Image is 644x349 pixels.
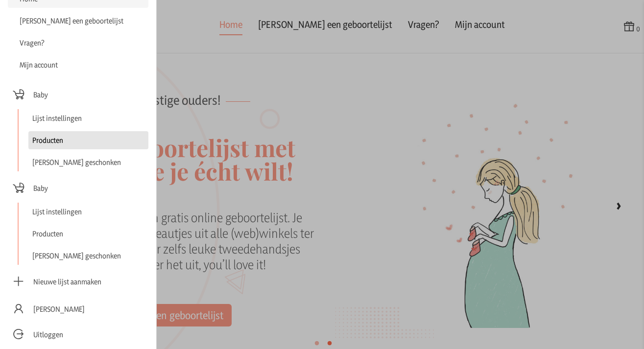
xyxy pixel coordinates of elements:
a: [PERSON_NAME] een geboortelijst [8,12,148,30]
a: [PERSON_NAME] geschonken [28,247,148,265]
span: Uitloggen [33,329,63,340]
a: [PERSON_NAME] geschonken [28,153,148,171]
a: Vragen? [8,34,148,52]
span: [PERSON_NAME] [33,304,85,314]
span: Baby [33,90,48,100]
a: Nieuwe lijst aanmaken [8,271,148,292]
span: Mijn account [20,60,58,70]
a: Producten [28,225,148,243]
a: [PERSON_NAME] [8,298,148,320]
span: [PERSON_NAME] een geboortelijst [20,16,123,25]
a: Mijn account [8,56,148,74]
a: Baby [8,84,148,105]
span: Vragen? [20,38,45,47]
a: Lijst instellingen [28,203,148,221]
span: Baby [33,183,48,193]
a: Producten [28,131,148,149]
a: Lijst instellingen [28,109,148,127]
span: Nieuwe lijst aanmaken [33,277,101,287]
a: Baby [8,177,148,199]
